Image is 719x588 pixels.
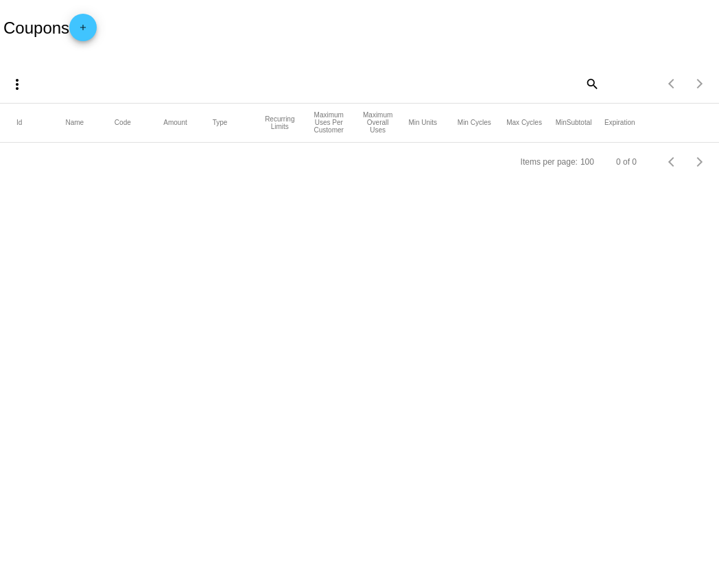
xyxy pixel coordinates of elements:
mat-icon: more_vert [9,76,25,93]
button: Change sorting for Id [16,119,22,127]
button: Change sorting for Code [115,119,131,127]
button: Previous page [659,148,686,176]
button: Change sorting for MinSubtotal [556,119,592,127]
div: Items per page: [521,157,578,167]
div: 0 of 0 [616,157,637,167]
button: Change sorting for CustomerConversionLimits [311,111,347,134]
button: Previous page [659,70,686,97]
button: Change sorting for SiteConversionLimits [359,111,396,134]
button: Change sorting for MinUnits [408,119,437,127]
button: Change sorting for DiscountType [213,119,228,127]
button: Change sorting for ExpirationDate [604,119,635,127]
mat-icon: add [75,23,91,39]
button: Next page [686,148,714,176]
button: Change sorting for Name [65,119,84,127]
button: Change sorting for MaxCycles [506,119,542,127]
div: 100 [580,157,594,167]
mat-icon: search [583,73,600,94]
h2: Coupons [3,14,97,41]
button: Change sorting for Amount [163,119,187,127]
button: Change sorting for MinCycles [458,119,491,127]
button: Change sorting for RecurringLimits [261,115,298,130]
button: Next page [686,70,714,97]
